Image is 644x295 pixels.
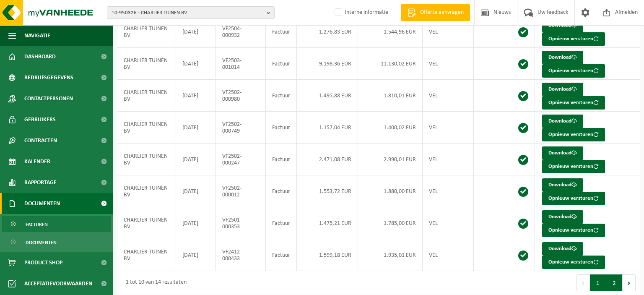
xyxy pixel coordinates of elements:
button: Opnieuw versturen [542,128,605,141]
a: Documenten [2,234,111,250]
td: 2.471,08 EUR [297,144,358,175]
td: 1.495,88 EUR [297,80,358,112]
td: VEL [423,112,474,144]
td: 1.785,00 EUR [358,207,423,239]
span: Gebruikers [24,109,56,130]
span: Kalender [24,151,50,172]
td: [DATE] [176,112,216,144]
button: Opnieuw versturen [542,224,605,237]
td: 1.544,96 EUR [358,16,423,48]
td: 1.157,04 EUR [297,112,358,144]
td: Factuur [266,48,297,80]
a: Offerte aanvragen [401,4,470,21]
td: CHARLIER TUINEN BV [117,48,176,80]
td: VF2502-000980 [216,80,266,112]
span: Offerte aanvragen [418,8,466,17]
td: [DATE] [176,80,216,112]
td: VEL [423,48,474,80]
td: [DATE] [176,175,216,207]
button: 2 [606,274,623,291]
td: [DATE] [176,16,216,48]
span: Rapportage [24,172,57,193]
td: Factuur [266,207,297,239]
td: 1.553,72 EUR [297,175,358,207]
span: Documenten [26,235,57,251]
td: 1.935,01 EUR [358,239,423,271]
a: Download [542,242,583,256]
td: 1.810,01 EUR [358,80,423,112]
div: 1 tot 10 van 14 resultaten [122,275,187,290]
button: Opnieuw versturen [542,64,605,78]
td: [DATE] [176,144,216,175]
td: Factuur [266,175,297,207]
span: 10-950326 - CHARLIER TUINEN BV [112,7,263,19]
button: 10-950326 - CHARLIER TUINEN BV [107,6,275,19]
td: VF2502-000012 [216,175,266,207]
td: CHARLIER TUINEN BV [117,112,176,144]
td: Factuur [266,112,297,144]
td: VEL [423,16,474,48]
a: Download [542,19,583,32]
td: 2.990,01 EUR [358,144,423,175]
button: Opnieuw versturen [542,256,605,269]
button: Opnieuw versturen [542,192,605,205]
td: VEL [423,80,474,112]
button: Opnieuw versturen [542,160,605,173]
span: Bedrijfsgegevens [24,67,73,88]
td: VF2504-000932 [216,16,266,48]
button: Next [623,274,636,291]
a: Download [542,146,583,160]
td: Factuur [266,239,297,271]
td: 1.475,21 EUR [297,207,358,239]
td: [DATE] [176,207,216,239]
span: Navigatie [24,25,50,46]
td: CHARLIER TUINEN BV [117,175,176,207]
td: VEL [423,207,474,239]
td: 1.880,00 EUR [358,175,423,207]
td: Factuur [266,144,297,175]
td: Factuur [266,16,297,48]
a: Download [542,178,583,192]
td: 1.400,02 EUR [358,112,423,144]
a: Download [542,210,583,224]
span: Product Shop [24,252,62,273]
span: Dashboard [24,46,56,67]
td: VF2501-000353 [216,207,266,239]
a: Download [542,51,583,64]
td: CHARLIER TUINEN BV [117,16,176,48]
button: Previous [576,274,590,291]
td: [DATE] [176,239,216,271]
span: Facturen [26,217,48,232]
td: 1.276,83 EUR [297,16,358,48]
span: Contracten [24,130,57,151]
a: Download [542,115,583,128]
td: VF2412-000433 [216,239,266,271]
td: VEL [423,144,474,175]
span: Acceptatievoorwaarden [24,273,92,294]
td: 1.599,18 EUR [297,239,358,271]
a: Download [542,83,583,96]
button: 1 [590,274,606,291]
span: Contactpersonen [24,88,73,109]
td: 11.130,02 EUR [358,48,423,80]
td: CHARLIER TUINEN BV [117,239,176,271]
td: Factuur [266,80,297,112]
td: CHARLIER TUINEN BV [117,80,176,112]
td: VEL [423,175,474,207]
td: VF2502-000749 [216,112,266,144]
td: VF2502-000247 [216,144,266,175]
button: Opnieuw versturen [542,96,605,110]
button: Opnieuw versturen [542,32,605,46]
span: Documenten [24,193,60,214]
td: VF2503-001014 [216,48,266,80]
td: VEL [423,239,474,271]
td: CHARLIER TUINEN BV [117,207,176,239]
td: [DATE] [176,48,216,80]
label: Interne informatie [333,6,388,19]
td: 9.198,36 EUR [297,48,358,80]
td: CHARLIER TUINEN BV [117,144,176,175]
a: Facturen [2,216,111,232]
